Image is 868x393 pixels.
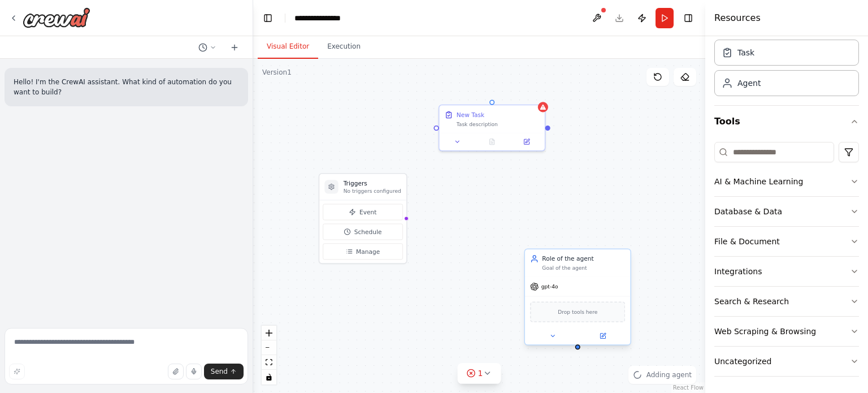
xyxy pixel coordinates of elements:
h3: Triggers [344,179,401,188]
nav: breadcrumb [294,12,351,24]
button: Send [204,364,244,379]
div: Goal of the agent [542,265,625,271]
span: gpt-4o [541,283,558,290]
span: Manage [356,247,380,256]
button: No output available [474,137,510,147]
div: AI & Machine Learning [714,176,803,187]
div: Crew [714,35,859,105]
div: Search & Research [714,296,789,307]
span: Send [211,367,228,376]
p: No triggers configured [344,188,401,195]
button: Improve this prompt [9,364,25,379]
button: Integrations [714,257,859,286]
button: Event [323,204,403,221]
button: Schedule [323,223,403,240]
button: Click to speak your automation idea [186,364,202,379]
button: zoom out [262,340,276,355]
div: Version 1 [262,68,292,77]
button: Open in side panel [579,331,627,341]
button: Open in side panel [512,137,541,147]
div: Database & Data [714,206,782,217]
div: Role of the agentGoal of the agentgpt-4oDrop tools here [524,250,631,347]
button: toggle interactivity [262,370,276,385]
div: File & Document [714,236,780,247]
button: Hide left sidebar [260,10,276,26]
p: Hello! I'm the CrewAI assistant. What kind of automation do you want to build? [14,77,239,97]
div: Task description [457,121,540,128]
button: File & Document [714,227,859,256]
button: Upload files [168,364,184,379]
div: Integrations [714,266,762,277]
div: Agent [737,77,761,89]
span: Drop tools here [558,308,597,316]
button: fit view [262,355,276,370]
button: AI & Machine Learning [714,167,859,196]
div: New Task [457,110,484,119]
div: Task [737,47,754,58]
img: Logo [23,7,90,28]
div: Role of the agent [542,254,625,263]
button: Uncategorized [714,347,859,376]
div: Web Scraping & Browsing [714,326,816,337]
span: 1 [478,368,483,379]
button: Search & Research [714,287,859,316]
button: 1 [458,363,501,384]
button: Manage [323,243,403,260]
button: Visual Editor [258,35,318,59]
span: Adding agent [646,370,692,379]
button: Web Scraping & Browsing [714,317,859,346]
span: Schedule [354,227,382,236]
a: React Flow attribution [673,385,704,391]
button: Hide right sidebar [680,10,696,26]
button: Execution [318,35,370,59]
button: zoom in [262,326,276,340]
div: Uncategorized [714,356,771,367]
button: Database & Data [714,197,859,226]
div: Tools [714,137,859,386]
h4: Resources [714,11,761,25]
button: Switch to previous chat [194,41,221,54]
div: React Flow controls [262,326,276,385]
button: Tools [714,106,859,137]
span: Event [359,208,376,216]
div: New TaskTask description [439,105,545,152]
div: TriggersNo triggers configuredEventScheduleManage [319,173,407,264]
button: Start a new chat [225,41,244,54]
